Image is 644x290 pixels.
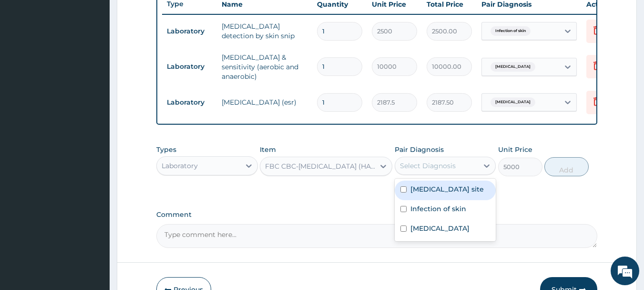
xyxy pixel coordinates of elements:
[498,145,532,154] label: Unit Price
[156,5,179,28] div: Minimize live chat window
[217,48,312,86] td: [MEDICAL_DATA] & sensitivity (aerobic and anaerobic)
[491,26,531,36] span: Infection of skin
[217,93,312,112] td: [MEDICAL_DATA] (esr)
[260,145,276,154] label: Item
[410,224,470,233] label: [MEDICAL_DATA]
[162,58,217,75] td: Laboratory
[162,22,217,40] td: Laboratory
[156,211,598,219] label: Comment
[55,85,132,182] span: We're online!
[156,146,176,154] label: Types
[491,62,535,72] span: [MEDICAL_DATA]
[162,161,198,171] div: Laboratory
[491,97,535,107] span: [MEDICAL_DATA]
[18,48,39,72] img: d_794563401_company_1708531726252_794563401
[265,161,376,171] div: FBC CBC-[MEDICAL_DATA] (HAEMOGRAM) - [BLOOD]
[162,94,217,111] td: Laboratory
[217,17,312,45] td: [MEDICAL_DATA] detection by skin snip
[50,54,160,66] div: Chat with us now
[5,191,182,224] textarea: Type your message and hit 'Enter'
[410,184,484,194] label: [MEDICAL_DATA] site
[395,145,444,154] label: Pair Diagnosis
[410,204,466,214] label: Infection of skin
[544,157,589,176] button: Add
[400,161,456,171] div: Select Diagnosis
